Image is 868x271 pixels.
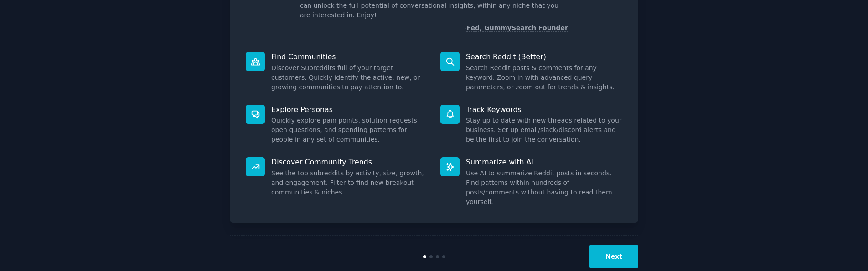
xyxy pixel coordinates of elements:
[589,245,638,268] button: Next
[271,52,428,61] p: Find Communities
[464,23,568,33] div: -
[466,116,622,144] dd: Stay up to date with new threads related to your business. Set up email/slack/discord alerts and ...
[271,157,428,167] p: Discover Community Trends
[466,169,622,207] dd: Use AI to summarize Reddit posts in seconds. Find patterns within hundreds of posts/comments with...
[271,63,428,92] dd: Discover Subreddits full of your target customers. Quickly identify the active, new, or growing c...
[466,105,622,114] p: Track Keywords
[466,157,622,167] p: Summarize with AI
[466,52,622,61] p: Search Reddit (Better)
[466,63,622,92] dd: Search Reddit posts & comments for any keyword. Zoom in with advanced query parameters, or zoom o...
[466,24,568,32] a: Fed, GummySearch Founder
[271,105,428,114] p: Explore Personas
[271,116,428,144] dd: Quickly explore pain points, solution requests, open questions, and spending patterns for people ...
[271,169,428,197] dd: See the top subreddits by activity, size, growth, and engagement. Filter to find new breakout com...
